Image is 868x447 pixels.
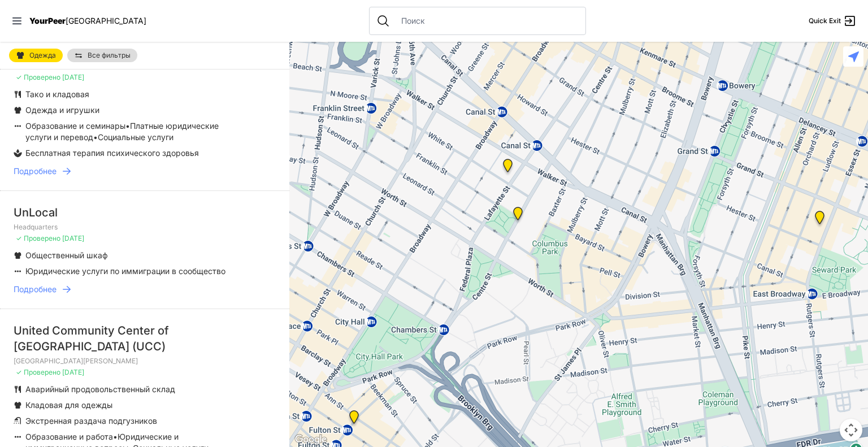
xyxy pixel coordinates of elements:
font: Подробнее [14,284,57,294]
input: Поиск [394,15,579,27]
font: Социальные услуги [98,132,173,142]
font: Образование и работа [25,432,113,441]
font: ✓ Проверено [16,368,60,376]
a: Open this area in Google Maps (opens a new window) [292,432,329,447]
font: • [125,121,130,131]
a: YourPeer[GEOGRAPHIC_DATA] [29,18,146,24]
a: Quick Exit [809,14,857,28]
font: Тако и кладовая [25,89,89,99]
img: Google [292,432,329,447]
div: Tribeca Campus/New York City Rescue Mission [496,154,519,181]
font: Общественный шкаф [25,250,108,260]
font: Все фильтры [88,51,131,59]
a: Все фильтры [67,49,137,62]
font: ✓ Проверено [16,73,60,81]
div: United Community Center of [GEOGRAPHIC_DATA] (UCC) [14,323,276,354]
font: Одежда и игрушки [25,105,99,115]
p: Headquarters [14,223,276,232]
a: Подробнее [14,284,276,295]
a: Подробнее [14,166,276,177]
font: [DATE] [62,73,84,81]
font: • [93,132,98,142]
font: Одежда [29,51,56,59]
a: Одежда [9,49,63,62]
font: Кладовая для одежды [25,400,112,410]
span: Quick Exit [809,16,841,25]
p: [GEOGRAPHIC_DATA][PERSON_NAME] [14,357,276,366]
div: Main Office [342,406,366,433]
font: Юридические услуги по иммиграции в сообщество [25,266,225,276]
font: Бесплатная терапия психического здоровья [25,148,199,158]
div: Lower East Side Youth Drop-in Center. Yellow doors with grey buzzer on the right [808,206,831,233]
font: Экстренная раздача подгузников [25,416,157,426]
font: Образование и семинары [25,121,125,131]
font: ✓ Проверено [16,234,60,242]
div: UnLocal [14,205,276,220]
span: [GEOGRAPHIC_DATA] [66,16,146,25]
button: Map camera controls [840,419,862,441]
font: [DATE] [62,234,84,242]
div: Manhattan Criminal Court [506,202,530,229]
font: Подробнее [14,166,57,176]
span: YourPeer [29,16,66,25]
font: [DATE] [62,368,84,376]
font: • [113,432,118,441]
font: Аварийный продовольственный склад [25,384,175,394]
